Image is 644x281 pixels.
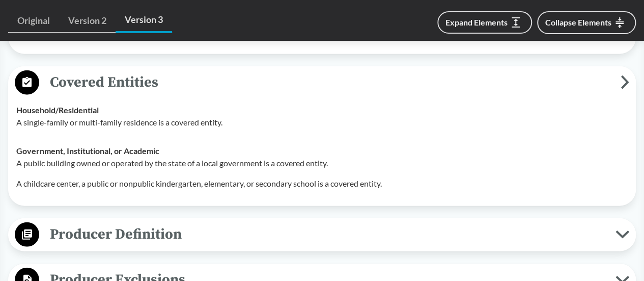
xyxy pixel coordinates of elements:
[59,9,116,33] a: Version 2
[16,105,99,115] strong: Household/​Residential
[16,116,628,129] p: A single-family or multi-family residence is a covered entity.
[12,222,632,248] button: Producer Definition
[12,70,632,96] button: Covered Entities
[39,71,621,94] span: Covered Entities
[16,146,159,156] strong: Government, Institutional, or Academic
[39,223,615,246] span: Producer Definition
[437,11,532,34] button: Expand Elements
[16,157,628,169] p: A public building owned or operated by the state of a local government is a covered entity.
[16,177,628,190] p: A childcare center, a public or nonpublic kindergarten, elementary, or secondary school is a cove...
[116,8,172,33] a: Version 3
[8,9,59,33] a: Original
[537,11,636,34] button: Collapse Elements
